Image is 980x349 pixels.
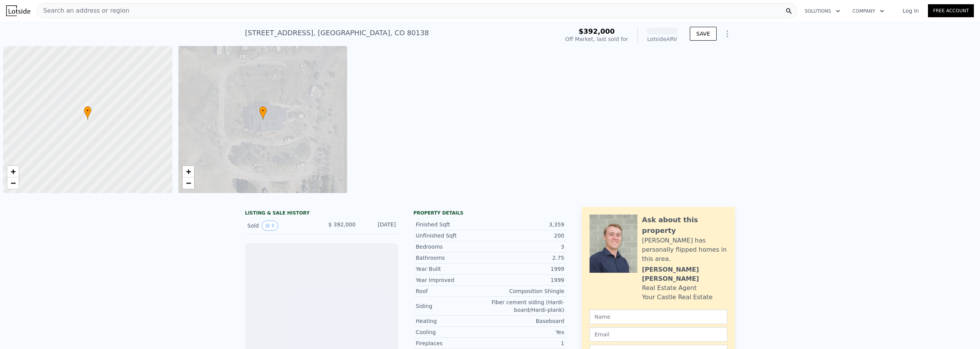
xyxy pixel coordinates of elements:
a: Log In [893,7,928,15]
button: View historical data [262,221,278,231]
div: 1999 [490,276,564,284]
input: Name [590,310,727,324]
button: Solutions [799,4,846,18]
div: Fiber cement siding (Hardi-board/Hardi-plank) [490,298,564,314]
a: Zoom in [183,166,194,177]
div: Heating [416,317,490,325]
div: Your Castle Real Estate [642,293,712,302]
div: Sold [247,221,315,231]
button: Company [846,4,890,18]
div: [DATE] [362,221,396,231]
div: [STREET_ADDRESS] , [GEOGRAPHIC_DATA] , CO 80138 [245,28,429,38]
div: Off Market, last sold for [565,35,628,43]
div: Bedrooms [416,243,490,251]
div: Bathrooms [416,254,490,262]
span: + [186,167,191,176]
span: + [11,167,16,176]
input: Email [590,327,727,342]
span: Search an address or region [37,6,129,15]
span: − [11,178,16,188]
div: Cooling [416,328,490,336]
img: Lotside [6,5,30,16]
div: 200 [490,232,564,239]
div: Siding [416,302,490,310]
a: Free Account [928,4,974,17]
div: [PERSON_NAME] has personally flipped homes in this area. [642,236,727,264]
div: 2.75 [490,254,564,262]
div: Ask about this property [642,215,727,236]
div: • [259,106,267,120]
div: Lotside ARV [647,35,678,43]
div: Yes [490,328,564,336]
div: Property details [413,210,567,216]
span: • [84,107,91,114]
div: 1999 [490,265,564,273]
div: [PERSON_NAME] [PERSON_NAME] [642,265,727,283]
button: SAVE [690,27,717,41]
div: Roof [416,287,490,295]
a: Zoom in [7,166,19,177]
div: Unfinished Sqft [416,232,490,239]
div: 3,359 [490,221,564,228]
span: $392,000 [578,27,615,35]
div: Composition Shingle [490,287,564,295]
span: − [186,178,191,188]
div: 1 [490,339,564,347]
div: Real Estate Agent [642,283,697,293]
div: 3 [490,243,564,251]
div: LISTING & SALE HISTORY [245,210,398,218]
div: Year Built [416,265,490,273]
div: Baseboard [490,317,564,325]
div: Fireplaces [416,339,490,347]
div: Finished Sqft [416,221,490,228]
div: • [84,106,91,120]
span: • [259,107,267,114]
div: Year Improved [416,276,490,284]
span: $ 392,000 [328,221,356,228]
a: Zoom out [7,177,19,189]
button: Show Options [720,26,735,41]
a: Zoom out [183,177,194,189]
